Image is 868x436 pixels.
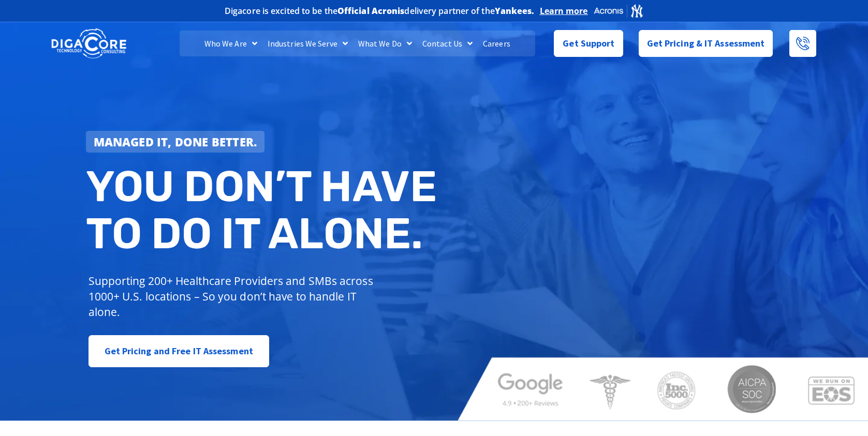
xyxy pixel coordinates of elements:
a: Contact Us [417,31,478,56]
p: Supporting 200+ Healthcare Providers and SMBs across 1000+ U.S. locations – So you don’t have to ... [89,273,378,320]
a: Careers [478,31,516,56]
a: Get Pricing and Free IT Assessment [89,335,269,367]
img: Acronis [593,3,644,18]
a: Industries We Serve [262,31,353,56]
span: Get Support [563,33,614,54]
a: Who We Are [199,31,262,56]
img: DigaCore Technology Consulting [51,27,126,60]
b: Yankees. [495,5,535,17]
a: Get Support [554,30,623,57]
a: Get Pricing & IT Assessment [639,30,773,57]
a: What We Do [353,31,417,56]
strong: Managed IT, done better. [94,134,257,149]
nav: Menu [180,31,535,56]
a: Managed IT, done better. [86,131,265,153]
a: Learn more [540,6,588,16]
h2: Digacore is excited to be the delivery partner of the [225,7,535,15]
b: Official Acronis [337,5,405,17]
h2: You don’t have to do IT alone. [86,163,442,258]
span: Get Pricing & IT Assessment [647,33,765,54]
span: Get Pricing and Free IT Assessment [105,341,253,362]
